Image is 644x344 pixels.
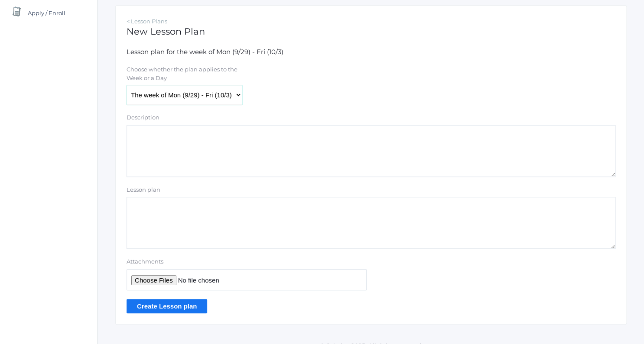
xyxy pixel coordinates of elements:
[127,18,167,25] a: < Lesson Plans
[127,26,615,36] h1: New Lesson Plan
[127,113,159,122] label: Description
[28,4,65,22] span: Apply / Enroll
[127,186,160,194] label: Lesson plan
[127,48,283,56] span: Lesson plan for the week of Mon (9/29) - Fri (10/3)
[127,257,367,266] label: Attachments
[127,299,207,313] input: Create Lesson plan
[127,65,241,82] label: Choose whether the plan applies to the Week or a Day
